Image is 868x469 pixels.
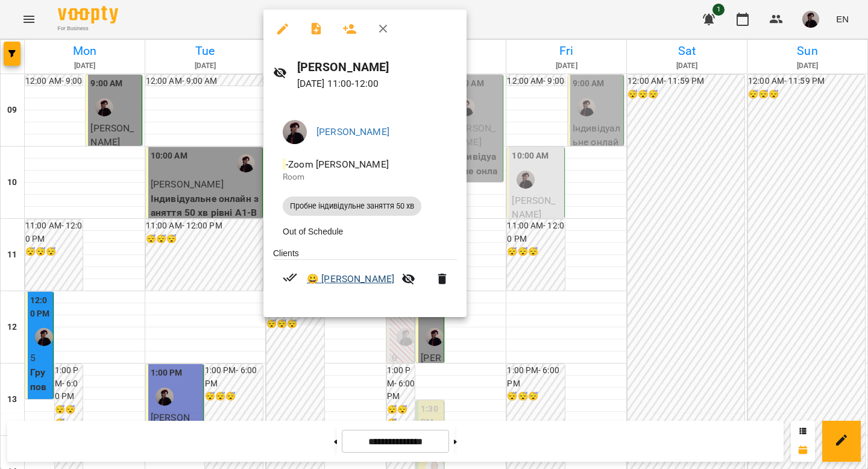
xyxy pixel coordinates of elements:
[283,159,391,170] span: - Zoom [PERSON_NAME]
[316,126,389,137] a: [PERSON_NAME]
[283,120,307,144] img: 7d603b6c0277b58a862e2388d03b3a1c.jpg
[307,272,394,286] a: 😀 [PERSON_NAME]
[283,201,421,212] span: Пробне індивідульне заняття 50 хв
[273,247,457,303] ul: Clients
[273,221,457,242] li: Out of Schedule
[283,171,447,183] p: Room
[297,77,457,91] p: [DATE] 11:00 - 12:00
[283,270,297,285] svg: Paid
[297,58,457,77] h6: [PERSON_NAME]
